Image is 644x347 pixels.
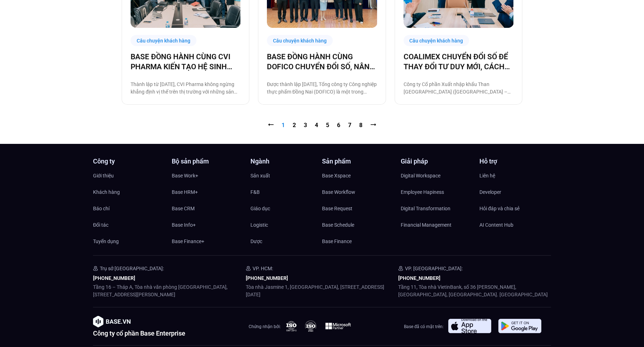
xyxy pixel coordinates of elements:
[293,122,296,129] a: 2
[172,220,243,230] a: Base Info+
[93,330,185,337] h2: Công ty cổ phần Base Enterprise
[479,203,519,214] span: Hỏi đáp và chia sẻ
[172,203,243,214] a: Base CRM
[172,158,243,165] h4: Bộ sản phẩm
[398,283,551,298] p: Tầng 11, Tòa nhà VietinBank, số 36 [PERSON_NAME], [GEOGRAPHIC_DATA], [GEOGRAPHIC_DATA]. [GEOGRAPH...
[93,220,165,230] a: Đối tác
[246,275,288,281] a: [PHONE_NUMBER]
[405,266,463,271] span: VP. [GEOGRAPHIC_DATA]:
[250,170,322,181] a: Sản xuất
[479,203,551,214] a: Hỏi đáp và chia sẻ
[322,170,351,181] span: Base Xspace
[267,35,333,46] div: Câu chuyện khách hàng
[93,203,165,214] a: Báo chí
[348,122,351,129] a: 7
[172,220,196,230] span: Base Info+
[93,316,131,327] img: image-1.png
[250,220,322,230] a: Logistic
[250,236,322,247] a: Dược
[401,203,450,214] span: Digital Transformation
[479,187,501,197] span: Developer
[322,220,354,230] span: Base Schedule
[479,187,551,197] a: Developer
[268,122,274,129] span: ⭠
[172,203,195,214] span: Base CRM
[250,236,262,247] span: Dược
[250,187,322,197] a: F&B
[100,266,164,271] span: Trụ sở [GEOGRAPHIC_DATA]:
[322,170,394,181] a: Base Xspace
[322,158,394,165] h4: Sản phẩm
[359,122,362,129] a: 8
[304,122,307,129] a: 3
[322,236,394,247] a: Base Finance
[267,52,377,72] a: BASE ĐỒNG HÀNH CÙNG DOFICO CHUYỂN ĐỔI SỐ, NÂNG CAO VỊ THẾ DOANH NGHIỆP VIỆT
[267,81,377,96] p: Được thành lập [DATE], Tổng công ty Công nghiệp thực phẩm Đồng Nai (DOFICO) là một trong những tổ...
[172,236,243,247] a: Base Finance+
[337,122,340,129] a: 6
[322,236,352,247] span: Base Finance
[93,170,114,181] span: Giới thiệu
[401,187,444,197] span: Employee Hapiness
[370,122,376,129] a: ⭢
[404,81,513,96] p: Công ty Cổ phần Xuất nhập khẩu Than [GEOGRAPHIC_DATA] ([GEOGRAPHIC_DATA] – Coal Import Export Joi...
[93,170,165,181] a: Giới thiệu
[93,283,246,298] p: Tầng 16 – Tháp A, Tòa nhà văn phòng [GEOGRAPHIC_DATA], [STREET_ADDRESS][PERSON_NAME]
[315,122,318,129] a: 4
[326,122,329,129] a: 5
[93,187,120,197] span: Khách hàng
[401,203,472,214] a: Digital Transformation
[479,158,551,165] h4: Hỗ trợ
[172,187,198,197] span: Base HRM+
[246,283,399,298] p: Tòa nhà Jasmine 1, [GEOGRAPHIC_DATA], [STREET_ADDRESS][DATE]
[172,187,243,197] a: Base HRM+
[172,170,243,181] a: Base Work+
[131,81,240,96] p: Thành lập từ [DATE], CVI Pharma không ngừng khẳng định vị thế trên thị trường với những sản phẩm ...
[322,203,352,214] span: Base Request
[93,220,108,230] span: Đối tác
[404,35,469,46] div: Câu chuyện khách hàng
[250,220,268,230] span: Logistic
[479,220,513,230] span: AI Content Hub
[249,324,281,329] span: Chứng nhận bởi:
[93,236,165,247] a: Tuyển dụng
[322,203,394,214] a: Base Request
[404,52,513,72] a: COALIMEX CHUYỂN ĐỔI SỐ ĐỂ THAY ĐỔI TƯ DUY MỚI, CÁCH LÀM MỚI, TẠO BƯỚC TIẾN MỚI
[93,236,119,247] span: Tuyển dụng
[131,35,196,46] div: Câu chuyện khách hàng
[131,52,240,72] a: BASE ĐỒNG HÀNH CÙNG CVI PHARMA KIẾN TẠO HỆ SINH THÁI SỐ VẬN HÀNH TOÀN DIỆN!
[401,187,472,197] a: Employee Hapiness
[401,170,440,181] span: Digital Workspace
[122,121,522,130] nav: Pagination
[172,170,198,181] span: Base Work+
[93,158,165,165] h4: Công ty
[401,220,452,230] span: Financial Management
[93,275,135,281] a: [PHONE_NUMBER]
[322,187,355,197] span: Base Workflow
[250,158,322,165] h4: Ngành
[322,220,394,230] a: Base Schedule
[479,170,495,181] span: Liên hệ
[250,187,260,197] span: F&B
[479,170,551,181] a: Liên hệ
[404,324,444,329] span: Base đã có mặt trên:
[322,187,394,197] a: Base Workflow
[250,170,270,181] span: Sản xuất
[253,266,273,271] span: VP. HCM:
[250,203,322,214] a: Giáo dục
[282,122,285,129] span: 1
[250,203,270,214] span: Giáo dục
[401,220,472,230] a: Financial Management
[479,220,551,230] a: AI Content Hub
[401,170,472,181] a: Digital Workspace
[93,187,165,197] a: Khách hàng
[401,158,472,165] h4: Giải pháp
[398,275,440,281] a: [PHONE_NUMBER]
[93,203,109,214] span: Báo chí
[172,236,204,247] span: Base Finance+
